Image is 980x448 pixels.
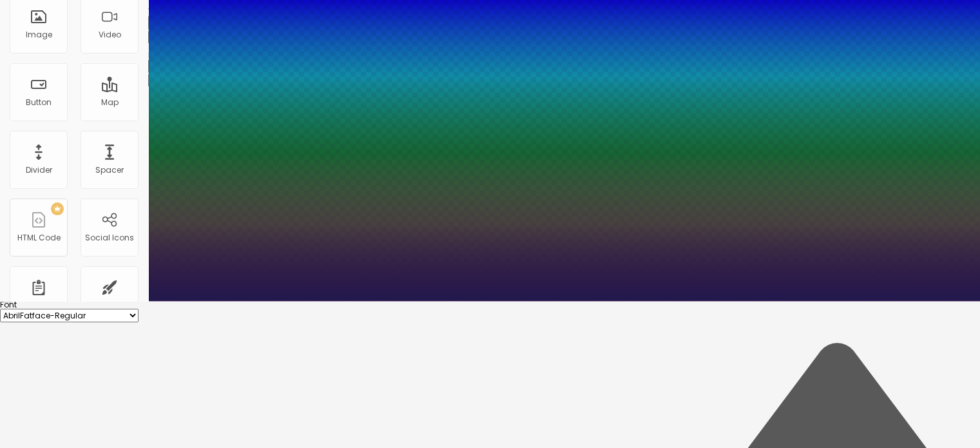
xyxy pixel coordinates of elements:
div: Social Icons [85,233,134,242]
div: Image [26,30,52,39]
div: HTML Code [17,233,61,242]
div: Video [99,30,121,39]
div: Divider [26,166,52,175]
div: Spacer [95,166,124,175]
div: Map [101,98,119,107]
div: Button [26,98,52,107]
